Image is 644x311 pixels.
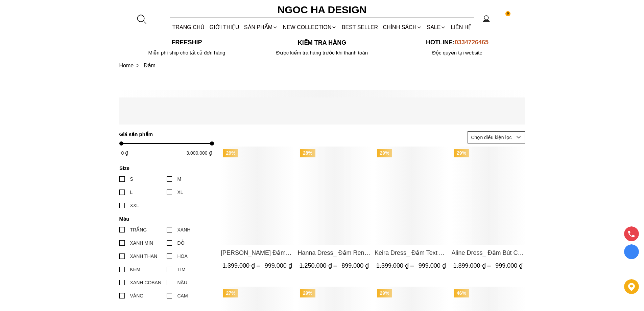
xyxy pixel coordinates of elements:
a: LIÊN HỆ [449,18,474,36]
a: Link to Aline Dress_ Đầm Bút Chì Màu Ghi Mix Cổ Trắng D1014 [451,248,525,258]
a: Link to Home [119,63,144,68]
div: Miễn phí ship cho tất cả đơn hàng [119,50,255,56]
a: Ngoc Ha Design [271,2,373,18]
p: Được kiểm tra hàng trước khi thanh toán [255,50,390,56]
a: SALE [424,18,448,36]
div: XANH THAN [130,252,158,260]
span: 1.399.000 ₫ [222,263,262,269]
span: Aline Dress_ Đầm Bút Chì Màu Ghi Mix Cổ Trắng D1014 [451,248,525,258]
div: HOA [177,252,188,260]
div: XANH COBAN [130,279,162,286]
div: XANH [177,226,191,234]
a: Link to Hanna Dress_ Đầm Ren Mix Vải Thô Màu Đen D1011 [297,248,371,258]
span: 999.000 ₫ [264,263,292,269]
a: Link to Keira Dress_ Đầm Text A Khóa Đồng D1016 [375,248,448,258]
a: Product image - Aline Dress_ Đầm Bút Chì Màu Ghi Mix Cổ Trắng D1014 [451,147,525,245]
span: Hanna Dress_ Đầm Ren Mix Vải Thô Màu Đen D1011 [297,248,371,258]
span: 999.000 ₫ [495,263,523,269]
div: XANH MIN [130,239,153,247]
span: 1.399.000 ₫ [376,263,415,269]
a: Display image [624,244,639,259]
div: SẢN PHẨM [242,18,281,36]
div: S [130,175,133,183]
div: TÍM [177,266,186,273]
a: Product image - Keira Dress_ Đầm Text A Khóa Đồng D1016 [375,147,448,245]
div: VÀNG [130,292,144,299]
div: XXL [130,202,139,209]
span: 999.000 ₫ [418,263,446,269]
div: NÂU [177,279,188,286]
a: TRANG CHỦ [170,18,207,36]
a: Product image - Hanna Dress_ Đầm Ren Mix Vải Thô Màu Đen D1011 [297,147,371,245]
a: Link to Catherine Dress_ Đầm Ren Đính Hoa Túi Màu Kem D1012 [221,248,294,258]
div: KEM [130,266,140,273]
a: Link to Đầm [144,63,156,68]
div: XL [177,188,183,196]
p: Hotline: [390,39,525,46]
div: CAM [177,292,188,299]
a: GIỚI THIỆU [207,18,241,36]
h6: Độc quyền tại website [390,50,525,56]
p: Freeship [119,39,255,46]
span: Keira Dress_ Đầm Text A Khóa Đồng D1016 [375,248,448,258]
font: Kiểm tra hàng [298,39,346,46]
span: 1.399.000 ₫ [453,263,492,269]
h4: Giá sản phẩm [119,131,210,137]
span: 0 [505,11,511,17]
a: NEW COLLECTION [280,18,339,36]
a: Product image - Catherine Dress_ Đầm Ren Đính Hoa Túi Màu Kem D1012 [221,147,294,245]
span: [PERSON_NAME] Đầm Ren Đính Hoa Túi Màu Kem D1012 [221,248,294,258]
span: 899.000 ₫ [341,263,369,269]
span: 3.000.000 ₫ [186,150,212,156]
div: M [177,175,182,183]
span: 0 ₫ [121,150,128,156]
span: 0334726465 [455,39,488,46]
span: 1.250.000 ₫ [299,263,338,269]
div: TRẮNG [130,226,147,234]
span: > [134,63,142,68]
div: L [130,188,133,196]
a: messenger [624,262,639,275]
div: Chính sách [380,18,424,36]
div: ĐỎ [177,239,185,247]
h4: Màu [119,216,210,222]
a: BEST SELLER [339,18,381,36]
h4: Size [119,165,210,171]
